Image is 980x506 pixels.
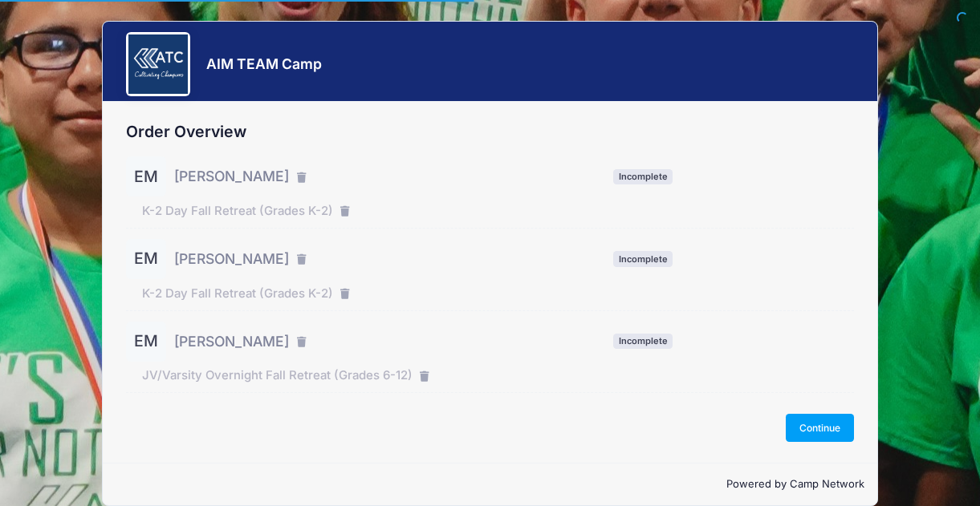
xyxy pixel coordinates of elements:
[613,251,673,266] span: Incomplete
[142,285,333,302] span: K-2 Day Fall Retreat (Grades K-2)
[142,366,413,384] span: JV/Varsity Overnight Fall Retreat (Grades 6-12)
[126,156,166,196] div: EM
[116,476,864,492] p: Powered by Camp Network
[126,239,166,279] div: EM
[174,249,289,269] span: [PERSON_NAME]
[613,169,673,184] span: Incomplete
[206,55,322,72] h3: AIM TEAM Camp
[174,166,289,187] span: [PERSON_NAME]
[786,414,855,441] button: Continue
[613,334,673,349] span: Incomplete
[142,202,333,220] span: K-2 Day Fall Retreat (Grades K-2)
[174,331,289,352] span: [PERSON_NAME]
[126,123,854,141] h2: Order Overview
[126,322,166,362] div: EM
